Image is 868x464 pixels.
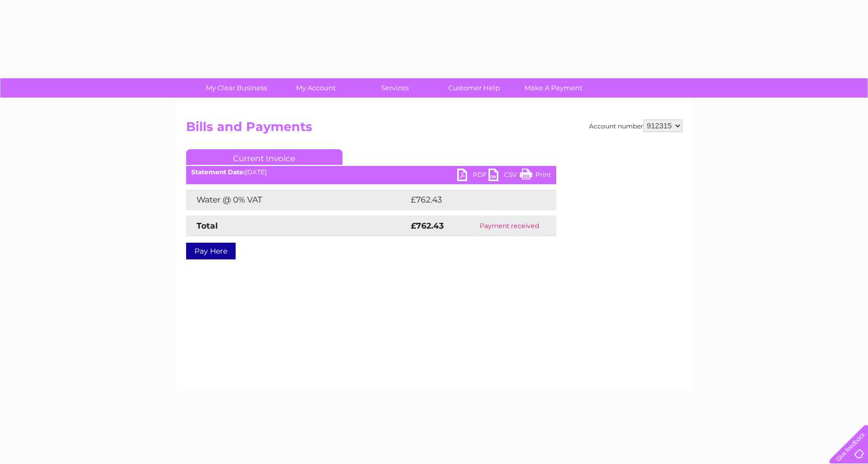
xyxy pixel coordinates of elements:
a: Services [352,78,438,98]
strong: £762.43 [411,221,444,231]
td: Water @ 0% VAT [186,189,408,210]
h2: Bills and Payments [186,120,682,139]
a: My Clear Business [193,78,279,98]
a: My Account [273,78,359,98]
strong: Total [197,221,218,231]
a: Customer Help [431,78,517,98]
a: Print [520,169,551,184]
a: Make A Payment [510,78,596,98]
div: [DATE] [186,169,556,176]
td: £762.43 [408,189,538,210]
a: Pay Here [186,243,236,259]
a: PDF [457,169,488,184]
a: CSV [488,169,520,184]
div: Account number [589,120,682,132]
td: Payment received [463,216,556,236]
b: Statement Date: [191,168,245,176]
a: Current Invoice [186,149,343,165]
